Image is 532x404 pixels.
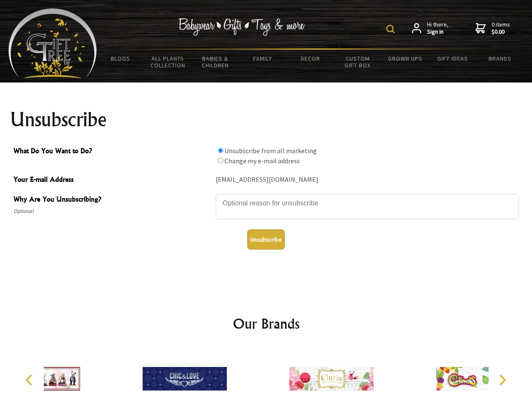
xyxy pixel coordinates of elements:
a: 0 items$0.00 [476,21,510,36]
a: Gift Ideas [429,50,476,67]
a: Family [239,50,287,67]
button: Next [493,371,511,389]
div: [EMAIL_ADDRESS][DOMAIN_NAME] [216,173,519,186]
img: Babywear - Gifts - Toys & more [179,18,305,36]
strong: $0.00 [492,28,510,36]
a: Babies & Children [192,50,239,74]
textarea: Why Are You Unsubscribing? [216,194,519,219]
img: product search [386,25,395,33]
a: Hi there,Sign in [412,21,449,36]
a: All Plants Collection [144,50,192,74]
span: Hi there, [427,21,449,36]
label: Change my e-mail address [225,157,300,165]
span: Why Are You Unsubscribing? [13,194,211,206]
span: 0 items [492,21,510,36]
a: Decor [286,50,334,67]
h1: Unsubscribe [10,109,522,130]
a: Grown Ups [381,50,429,67]
strong: Sign in [427,28,449,36]
span: Optional [13,206,211,216]
h2: Our Brands [17,314,516,334]
img: Babyware - Gifts - Toys and more... [8,8,97,78]
label: Unsubscribe from all marketing [225,146,317,155]
a: Brands [476,50,524,67]
input: What Do You Want to Do? [218,148,223,153]
span: What Do You Want to Do? [13,146,211,158]
a: BLOGS [97,50,144,67]
a: Custom Gift Box [334,50,382,74]
span: Your E-mail Address [13,174,211,186]
input: What Do You Want to Do? [218,158,223,163]
button: Previous [21,371,40,389]
button: Unsubscribe [247,229,285,250]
